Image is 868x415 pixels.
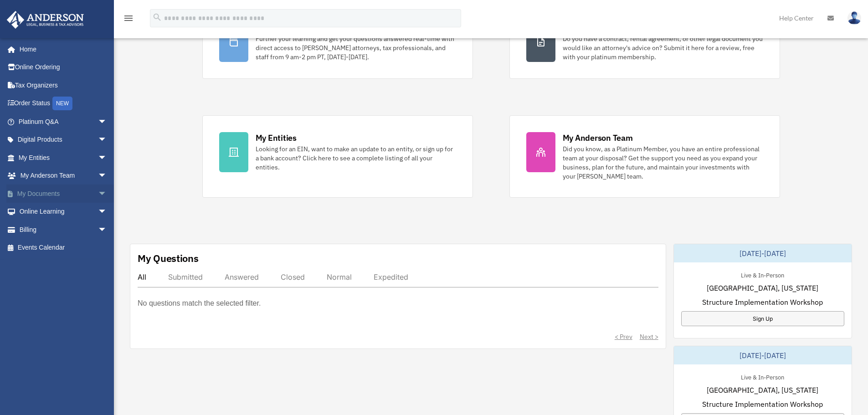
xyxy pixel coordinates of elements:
a: Platinum Knowledge Room Further your learning and get your questions answered real-time with dire... [202,5,473,79]
img: User Pic [847,11,861,25]
a: Platinum Q&Aarrow_drop_down [6,113,121,131]
div: Further your learning and get your questions answered real-time with direct access to [PERSON_NAM... [256,34,456,61]
div: My Entities [256,132,297,143]
div: My Questions [138,251,199,265]
a: My Anderson Teamarrow_drop_down [6,167,121,185]
img: Anderson Advisors Platinum Portal [4,11,87,29]
a: My Entitiesarrow_drop_down [6,149,121,167]
div: Closed [281,272,305,282]
span: arrow_drop_down [98,149,116,167]
span: arrow_drop_down [98,131,116,149]
a: My Entities Looking for an EIN, want to make an update to an entity, or sign up for a bank accoun... [202,115,473,198]
div: All [138,272,146,282]
div: [DATE]-[DATE] [674,346,852,364]
a: Online Learningarrow_drop_down [6,203,121,221]
a: Digital Productsarrow_drop_down [6,131,121,149]
div: Submitted [168,272,203,282]
span: Structure Implementation Workshop [702,399,823,410]
i: menu [123,13,134,24]
div: [DATE]-[DATE] [674,244,852,262]
a: Billingarrow_drop_down [6,220,121,239]
span: arrow_drop_down [98,113,116,131]
a: Events Calendar [6,239,121,257]
div: Did you know, as a Platinum Member, you have an entire professional team at your disposal? Get th... [563,144,763,181]
a: Sign Up [681,311,844,326]
div: Live & In-Person [734,372,791,381]
a: My Documentsarrow_drop_down [6,184,121,203]
a: Home [6,40,116,58]
span: arrow_drop_down [98,203,116,221]
div: Looking for an EIN, want to make an update to an entity, or sign up for a bank account? Click her... [256,144,456,172]
span: Structure Implementation Workshop [702,297,823,307]
div: Live & In-Person [734,270,791,279]
div: Normal [327,272,352,282]
a: My Anderson Team Did you know, as a Platinum Member, you have an entire professional team at your... [509,115,780,198]
a: Order StatusNEW [6,94,121,113]
span: [GEOGRAPHIC_DATA], [US_STATE] [707,282,818,293]
span: arrow_drop_down [98,220,116,239]
div: Answered [225,272,259,282]
span: arrow_drop_down [98,184,116,203]
span: arrow_drop_down [98,167,116,185]
div: Expedited [374,272,408,282]
i: search [152,12,162,22]
p: No questions match the selected filter. [138,297,261,310]
a: Online Ordering [6,58,121,77]
span: [GEOGRAPHIC_DATA], [US_STATE] [707,384,818,395]
a: menu [123,16,134,24]
a: Tax Organizers [6,76,121,94]
div: Do you have a contract, rental agreement, or other legal document you would like an attorney's ad... [563,34,763,61]
a: Contract Reviews Do you have a contract, rental agreement, or other legal document you would like... [509,5,780,79]
div: My Anderson Team [563,132,633,143]
div: NEW [52,97,72,110]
